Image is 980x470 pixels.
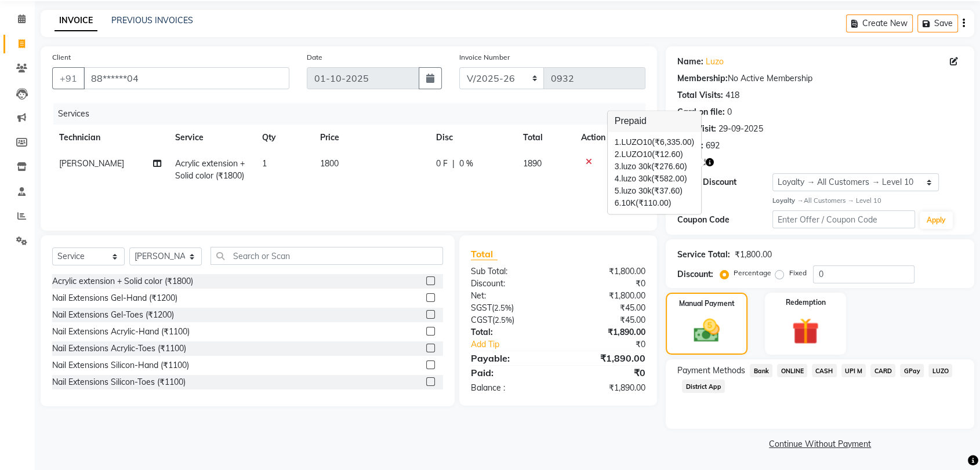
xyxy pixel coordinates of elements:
span: CGST [471,315,492,325]
span: 1. [615,138,622,147]
div: Nail Extensions Acrylic-Hand (₹1100) [52,326,190,338]
h3: Prepaid [608,111,701,132]
label: Client [52,52,71,63]
span: (₹582.00) [651,174,687,184]
div: LUZO10 [615,149,694,161]
button: Apply [920,212,953,229]
label: Fixed [789,268,806,278]
div: Card on file: [677,106,725,118]
div: ₹45.00 [558,302,655,314]
label: Manual Payment [679,298,735,309]
a: Continue Without Payment [668,438,972,450]
span: (₹12.60) [652,150,683,159]
label: Redemption [785,297,825,308]
div: ₹1,890.00 [558,382,655,394]
div: ₹0 [558,366,655,380]
div: Nail Extensions Silicon-Hand (₹1100) [52,359,189,371]
div: Payable: [462,351,558,365]
div: ₹1,890.00 [558,351,655,365]
div: Sub Total: [462,265,558,278]
div: luzo 30k [615,161,694,173]
div: Balance : [462,382,558,394]
div: Membership: [677,72,728,85]
button: Create New [846,14,913,32]
span: (₹276.60) [651,162,687,172]
div: Nail Extensions Silicon-Toes (₹1100) [52,376,186,388]
th: Technician [52,125,168,151]
span: 2.5% [495,315,512,325]
div: All Customers → Level 10 [772,196,963,206]
span: GPay [900,364,924,377]
span: 3. [615,162,622,172]
a: Luzo [706,56,724,68]
span: 5. [615,187,622,196]
a: Add Tip [462,338,574,351]
span: 4. [615,174,622,184]
div: luzo 30k [615,173,694,185]
th: Disc [429,125,516,151]
input: Enter Offer / Coupon Code [772,210,915,228]
th: Service [168,125,255,151]
input: Search by Name/Mobile/Email/Code [84,67,289,89]
div: ( ) [462,302,558,314]
span: Total [471,248,498,260]
span: 1 [262,158,267,169]
div: 418 [725,89,739,101]
div: Acrylic extension + Solid color (₹1800) [52,275,193,287]
span: SGST [471,303,492,313]
label: Percentage [734,268,771,278]
div: Name: [677,56,703,68]
div: ( ) [462,314,558,326]
div: Services [53,103,654,125]
span: CASH [812,364,837,377]
label: Date [307,52,322,63]
div: ₹1,890.00 [558,326,655,338]
div: 692 [706,140,720,152]
span: Payment Methods [677,365,745,377]
div: Nail Extensions Gel-Hand (₹1200) [52,292,177,304]
div: Nail Extensions Acrylic-Toes (₹1100) [52,343,186,355]
span: 6. [615,199,622,208]
div: ₹1,800.00 [735,249,771,261]
div: Paid: [462,366,558,380]
span: [PERSON_NAME] [59,158,124,169]
div: Nail Extensions Gel-Toes (₹1200) [52,309,174,321]
span: Bank [750,364,772,377]
label: Invoice Number [459,52,510,63]
th: Action [574,125,645,151]
button: +91 [52,67,85,89]
th: Price [313,125,429,151]
button: Save [917,14,958,32]
img: _gift.svg [783,315,827,348]
div: luzo 30k [615,185,694,198]
input: Search or Scan [210,247,443,265]
span: 0 F [436,158,448,170]
div: Apply Discount [677,176,772,188]
th: Qty [255,125,313,151]
span: (₹6,335.00) [652,138,694,147]
span: Acrylic extension + Solid color (₹1800) [175,158,245,181]
span: District App [682,380,725,393]
span: CARD [870,364,895,377]
span: 0 % [459,158,473,170]
span: (₹37.60) [651,187,682,196]
div: Coupon Code [677,214,772,226]
div: LUZO10 [615,137,694,149]
div: Service Total: [677,249,730,261]
div: Discount: [462,278,558,290]
a: INVOICE [55,10,97,31]
div: 29-09-2025 [718,123,763,135]
div: Net: [462,290,558,302]
div: ₹0 [558,278,655,290]
span: 1800 [320,158,339,169]
span: 1890 [523,158,542,169]
div: 0 [727,106,732,118]
span: ONLINE [777,364,807,377]
div: ₹1,800.00 [558,290,655,302]
div: Total: [462,326,558,338]
th: Total [516,125,574,151]
div: ₹45.00 [558,314,655,326]
span: 2.5% [494,303,511,312]
a: PREVIOUS INVOICES [111,15,193,25]
span: 2. [615,150,622,159]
